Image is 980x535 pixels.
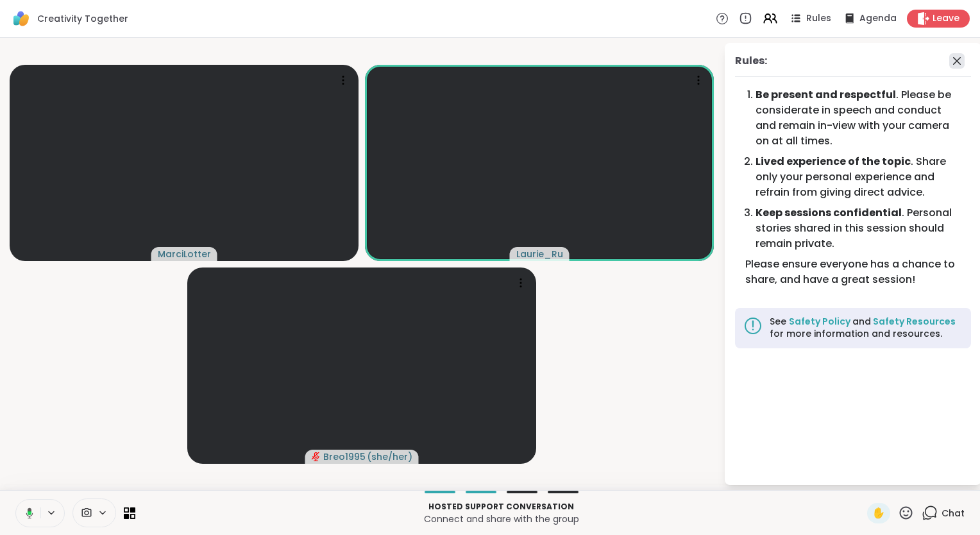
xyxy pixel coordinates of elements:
[516,248,563,260] span: Laurie_Ru
[789,315,852,328] a: Safety Policy
[756,154,961,200] li: . Share only your personal experience and refrain from giving direct advice.
[37,12,128,25] span: Creativity Together
[942,507,965,520] span: Chat
[756,87,961,149] li: . Please be considerate in speech and conduct and remain in-view with your camera on at all times.
[871,315,956,328] a: Safety Resources
[158,248,211,260] span: MarciLotter
[745,257,961,287] div: Please ensure everyone has a chance to share, and have a great session!
[756,205,961,251] li: . Personal stories shared in this session should remain private.
[859,12,897,25] span: Agenda
[143,501,859,513] p: Hosted support conversation
[756,205,902,220] b: Keep sessions confidential
[933,12,959,25] span: Leave
[10,8,32,30] img: ShareWell Logomark
[735,53,767,69] div: Rules:
[756,87,896,102] b: Be present and respectful
[872,505,885,521] span: ✋
[323,450,366,463] span: Breo1995
[806,12,831,25] span: Rules
[143,513,859,525] p: Connect and share with the group
[312,452,321,461] span: audio-muted
[367,450,412,463] span: ( she/her )
[770,316,963,341] div: See and for more information and resources.
[756,154,911,169] b: Lived experience of the topic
